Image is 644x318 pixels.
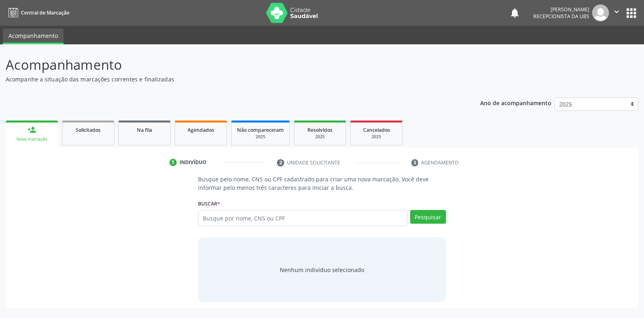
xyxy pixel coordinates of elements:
[410,210,446,224] button: Pesquisar
[11,136,52,142] div: Nova marcação
[3,29,64,44] a: Acompanhamento
[198,210,407,226] input: Busque por nome, CNS ou CPF
[137,127,152,133] span: Na fila
[480,98,551,108] p: Ano de acompanhamento
[169,159,177,166] div: 1
[27,125,36,134] div: person_add
[624,6,638,20] button: apps
[6,75,448,83] p: Acompanhe a situação das marcações correntes e finalizadas
[180,159,206,166] div: Indivíduo
[592,4,609,21] img: img
[533,6,589,13] div: [PERSON_NAME]
[237,127,284,133] span: Não compareceram
[533,13,589,20] span: Recepcionista da UBS
[308,127,332,133] span: Resolvidos
[509,7,520,19] button: notifications
[300,134,340,140] div: 2025
[280,266,364,274] div: Nenhum indivíduo selecionado
[6,55,448,75] p: Acompanhamento
[612,7,621,16] i: 
[76,127,101,133] span: Solicitados
[198,197,220,210] label: Buscar
[356,134,396,140] div: 2025
[21,9,69,16] span: Central de Marcação
[237,134,284,140] div: 2025
[609,4,624,21] button: 
[6,6,69,19] a: Central de Marcação
[188,127,214,133] span: Agendados
[198,175,446,192] p: Busque pelo nome, CNS ou CPF cadastrado para criar uma nova marcação. Você deve informar pelo men...
[363,127,390,133] span: Cancelados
